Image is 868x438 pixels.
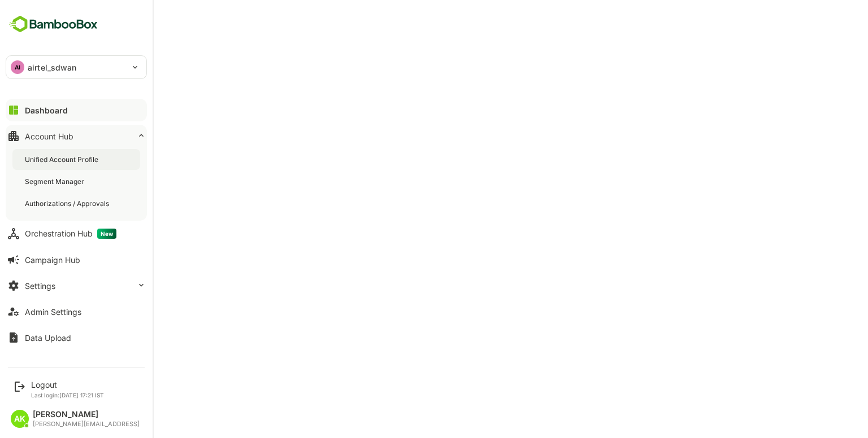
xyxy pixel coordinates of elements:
[6,300,147,323] button: Admin Settings
[25,333,71,343] div: Data Upload
[6,274,147,297] button: Settings
[33,421,140,428] div: [PERSON_NAME][EMAIL_ADDRESS]
[97,229,116,239] span: New
[25,307,81,317] div: Admin Settings
[6,222,147,245] button: Orchestration HubNew
[6,14,101,35] img: BambooboxFullLogoMark.5f36c76dfaba33ec1ec1367b70bb1252.svg
[6,125,147,147] button: Account Hub
[25,255,80,265] div: Campaign Hub
[33,410,140,419] div: [PERSON_NAME]
[25,106,68,115] div: Dashboard
[6,99,147,121] button: Dashboard
[6,56,146,78] div: AIairtel_sdwan
[31,392,104,398] p: Last login: [DATE] 17:21 IST
[11,60,24,74] div: AI
[25,177,86,186] div: Segment Manager
[11,410,29,428] div: AK
[28,62,77,73] p: airtel_sdwan
[25,132,73,141] div: Account Hub
[25,281,55,291] div: Settings
[31,380,104,389] div: Logout
[25,155,101,164] div: Unified Account Profile
[6,248,147,271] button: Campaign Hub
[25,229,116,239] div: Orchestration Hub
[6,326,147,349] button: Data Upload
[25,199,111,208] div: Authorizations / Approvals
